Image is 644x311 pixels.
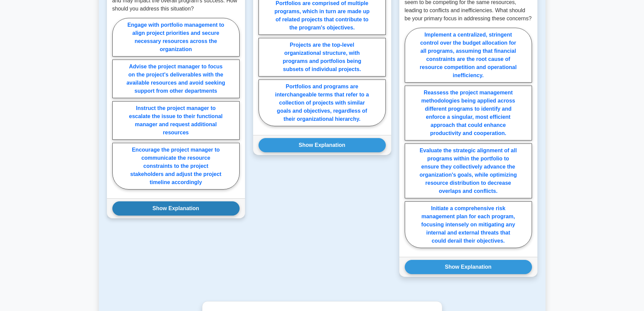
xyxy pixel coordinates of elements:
[405,86,532,140] label: Reassess the project management methodologies being applied across different programs to identify...
[112,101,240,140] label: Instruct the project manager to escalate the issue to their functional manager and request additi...
[112,60,240,98] label: Advise the project manager to focus on the project's deliverables with the available resources an...
[405,260,532,274] button: Show Explanation
[259,38,386,76] label: Projects are the top-level organizational structure, with programs and portfolios being subsets o...
[405,28,532,83] label: Implement a centralized, stringent control over the budget allocation for all programs, assuming ...
[405,201,532,248] label: Initiate a comprehensive risk management plan for each program, focusing intensely on mitigating ...
[259,80,386,126] label: Portfolios and programs are interchangeable terms that refer to a collection of projects with sim...
[112,143,240,190] label: Encourage the project manager to communicate the resource constraints to the project stakeholders...
[112,18,240,57] label: Engage with portfolio management to align project priorities and secure necessary resources acros...
[112,201,240,216] button: Show Explanation
[259,138,386,152] button: Show Explanation
[405,143,532,198] label: Evaluate the strategic alignment of all programs within the portfolio to ensure they collectively...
